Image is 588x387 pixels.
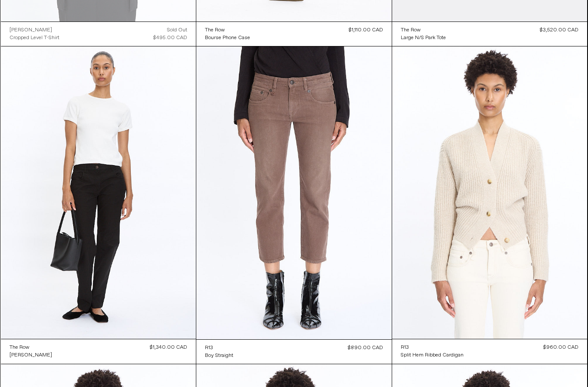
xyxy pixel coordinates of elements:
div: $3,520.00 CAD [540,26,579,34]
a: Split Hem Ribbed Cardigan [401,351,464,359]
div: Bourse Phone Case [205,34,250,42]
div: Split Hem Ribbed Cardigan [401,352,464,359]
div: Cropped Level T-Shirt [9,34,59,42]
div: $1,110.00 CAD [349,26,383,34]
a: Boy Straight [205,352,233,359]
div: R13 [401,344,409,351]
div: $1,340.00 CAD [150,344,187,351]
div: The Row [205,27,225,34]
div: $495.00 CAD [153,34,187,42]
a: [PERSON_NAME] [9,26,59,34]
img: R13 Split Hem Ribbed Cardigan in oatmeal tweed [392,46,588,339]
a: The Row [205,26,250,34]
div: $890.00 CAD [348,344,383,352]
a: R13 [205,344,233,352]
div: Sold out [167,26,187,34]
a: Large N/S Park Tote [401,34,446,42]
a: The Row [9,344,52,351]
div: The Row [401,27,421,34]
div: [PERSON_NAME] [9,27,52,34]
a: R13 [401,344,464,351]
div: The Row [9,344,29,351]
div: $960.00 CAD [543,344,579,351]
a: Bourse Phone Case [205,34,250,42]
img: The Row Landias Jean [1,46,196,339]
img: R13 Boy Straight in clean umber stretch [196,46,392,339]
a: The Row [401,26,446,34]
div: Large N/S Park Tote [401,34,446,42]
a: [PERSON_NAME] [9,351,52,359]
div: [PERSON_NAME] [9,352,52,359]
a: Cropped Level T-Shirt [9,34,59,42]
div: Boy Straight [205,352,233,359]
div: R13 [205,344,213,352]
